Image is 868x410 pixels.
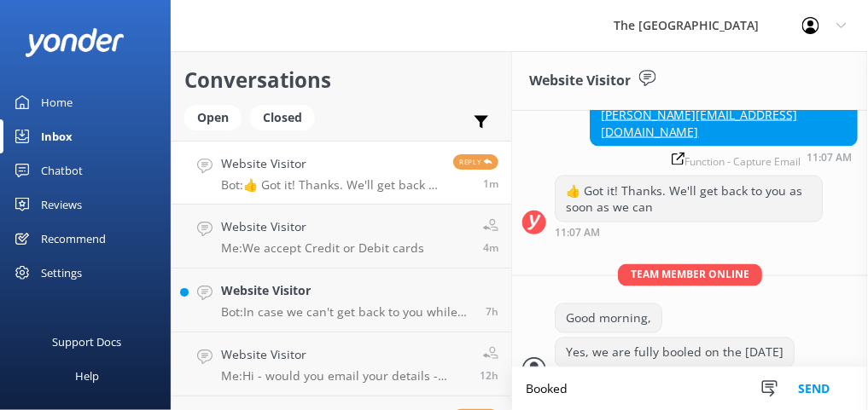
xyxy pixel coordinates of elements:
p: Me: We accept Credit or Debit cards [221,240,424,256]
div: Open [184,105,242,130]
div: 👍 Got it! Thanks. We'll get back to you as soon as we can [556,176,822,222]
div: Closed [250,105,315,130]
a: Website VisitorMe:Hi - would you email your details - name, date/s staying, number of guests, roo... [172,332,511,396]
div: Chatbot [41,153,83,188]
div: Yes, we are fully booled on the [DATE] [556,338,794,367]
div: Reviews [41,188,82,222]
span: Function - Capture Email [672,153,801,167]
button: Send [783,367,847,410]
div: Support Docs [53,325,122,359]
h2: Conversations [184,64,498,96]
h4: Website Visitor [221,154,440,173]
h4: Website Visitor [221,281,473,300]
div: Inbox [41,119,73,153]
p: Bot: 👍 Got it! Thanks. We'll get back to you as soon as we can [221,177,440,193]
a: Website VisitorBot:In case we can't get back to you while you're online, can you please enter you... [172,269,511,332]
div: 11:07am 20-Aug-2025 (UTC +12:00) Pacific/Auckland [555,227,823,239]
div: 11:07am 20-Aug-2025 (UTC +12:00) Pacific/Auckland [590,151,858,167]
h4: Website Visitor [221,217,424,236]
span: Reply [453,154,498,170]
div: Home [41,85,73,119]
h4: Website Visitor [221,345,467,364]
div: Good morning, [556,304,661,333]
span: 11:07am 20-Aug-2025 (UTC +12:00) Pacific/Auckland [483,176,498,191]
div: Recommend [41,222,106,256]
h3: Website Visitor [529,70,631,92]
textarea: Booked [512,367,868,410]
a: Website VisitorBot:👍 Got it! Thanks. We'll get back to you as soon as we canReply1m [172,141,511,205]
span: 10:53pm 19-Aug-2025 (UTC +12:00) Pacific/Auckland [480,368,498,383]
span: Team member online [618,264,762,286]
strong: 11:07 AM [807,153,852,167]
img: yonder-white-logo.png [26,28,124,56]
a: [PERSON_NAME][EMAIL_ADDRESS][DOMAIN_NAME] [601,107,798,140]
p: Me: Hi - would you email your details - name, date/s staying, number of guests, room type, contac... [221,368,467,384]
a: Closed [250,107,323,126]
a: Website VisitorMe:We accept Credit or Debit cards4m [172,205,511,269]
div: Settings [41,256,82,290]
span: 11:03am 20-Aug-2025 (UTC +12:00) Pacific/Auckland [483,240,498,255]
div: Help [75,359,99,393]
a: Open [184,107,250,126]
p: Bot: In case we can't get back to you while you're online, can you please enter your email 📩 so w... [221,304,473,320]
span: 03:13am 20-Aug-2025 (UTC +12:00) Pacific/Auckland [486,304,498,319]
strong: 11:07 AM [555,228,600,239]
